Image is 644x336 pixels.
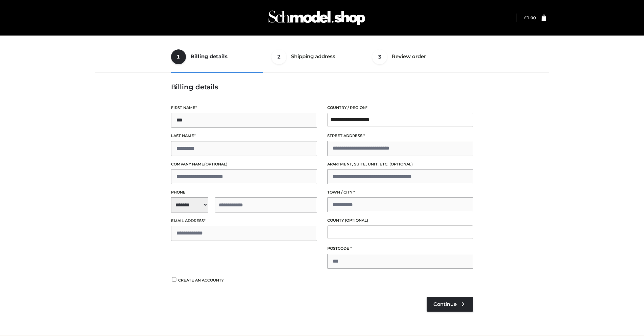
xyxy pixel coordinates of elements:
[427,297,473,312] a: Continue
[327,189,473,196] label: Town / City
[524,15,536,20] bdi: 1.00
[171,277,177,282] input: Create an account?
[171,189,317,196] label: Phone
[171,105,317,111] label: First name
[327,245,473,252] label: Postcode
[266,4,367,31] img: Schmodel Admin 964
[433,301,457,307] span: Continue
[389,162,413,166] span: (optional)
[204,162,228,166] span: (optional)
[171,83,473,91] h3: Billing details
[524,15,527,20] span: £
[178,278,224,283] span: Create an account?
[171,161,317,167] label: Company name
[524,15,536,20] a: £1.00
[327,161,473,167] label: Apartment, suite, unit, etc.
[327,133,473,139] label: Street address
[327,105,473,111] label: Country / Region
[327,217,473,224] label: County
[345,218,368,223] span: (optional)
[171,218,317,224] label: Email address
[171,133,317,139] label: Last name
